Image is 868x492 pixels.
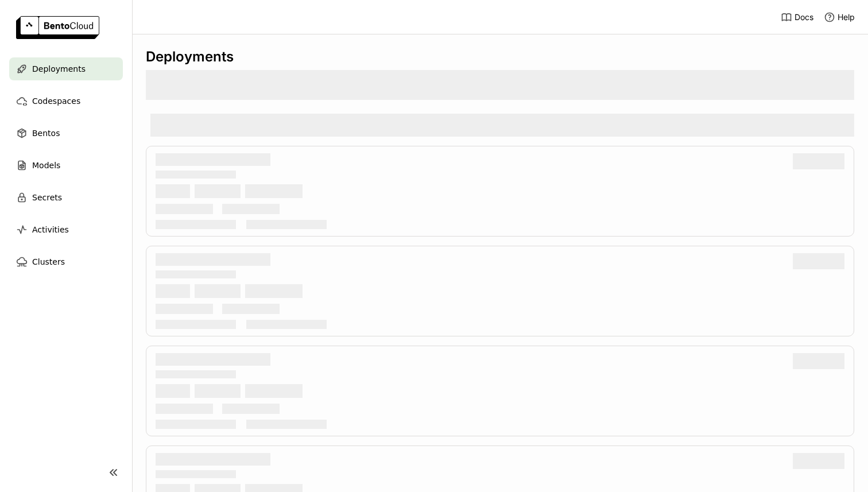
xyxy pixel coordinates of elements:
div: Help [824,11,855,23]
a: Activities [9,218,123,241]
a: Models [9,154,123,177]
span: Clusters [32,255,65,269]
span: Activities [32,223,69,237]
img: logo [16,16,99,39]
span: Deployments [32,62,86,76]
span: Help [838,12,855,22]
a: Secrets [9,186,123,209]
span: Bentos [32,126,60,140]
span: Codespaces [32,94,80,108]
a: Clusters [9,250,123,273]
div: Deployments [146,48,854,65]
span: Docs [795,12,813,22]
span: Secrets [32,191,62,204]
a: Docs [781,11,813,23]
a: Bentos [9,122,123,145]
span: Models [32,158,60,172]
